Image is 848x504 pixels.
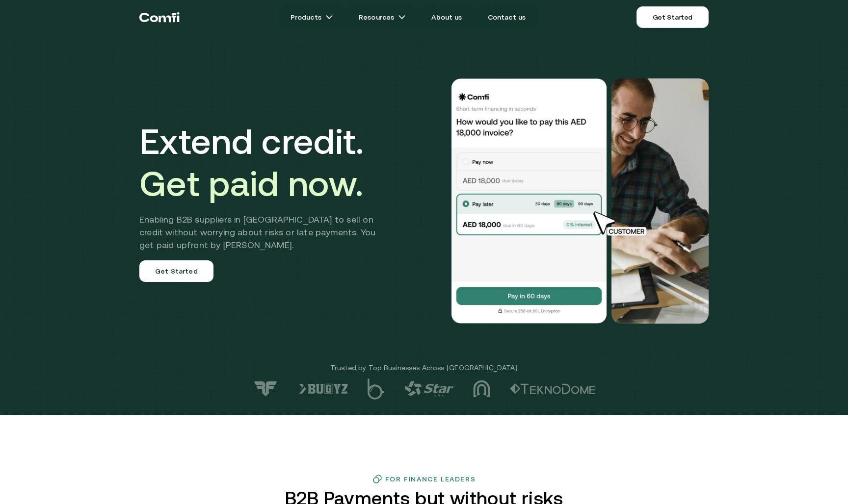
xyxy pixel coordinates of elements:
[139,213,390,252] h2: Enabling B2B suppliers in [GEOGRAPHIC_DATA] to sell on credit without worrying about risks or lat...
[420,7,474,27] a: About us
[586,210,658,237] img: cursor
[252,380,279,397] img: logo-7
[139,120,390,204] h1: Extend credit.
[279,7,345,27] a: Productsarrow icons
[398,13,406,21] img: arrow icons
[372,474,382,484] img: finance
[347,7,418,27] a: Resourcesarrow icons
[299,383,348,394] img: logo-6
[510,383,596,394] img: logo-2
[636,6,709,28] a: Get Started
[473,380,490,398] img: logo-3
[476,7,538,27] a: Contact us
[368,378,385,400] img: logo-5
[385,475,476,483] h3: For Finance Leaders
[139,163,363,203] span: Get paid now.
[139,2,180,32] a: Return to the top of the Comfi home page
[325,13,333,21] img: arrow icons
[139,260,213,282] a: Get Started
[404,381,453,397] img: logo-4
[611,78,709,324] img: Would you like to pay this AED 18,000.00 invoice?
[450,78,608,324] img: Would you like to pay this AED 18,000.00 invoice?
